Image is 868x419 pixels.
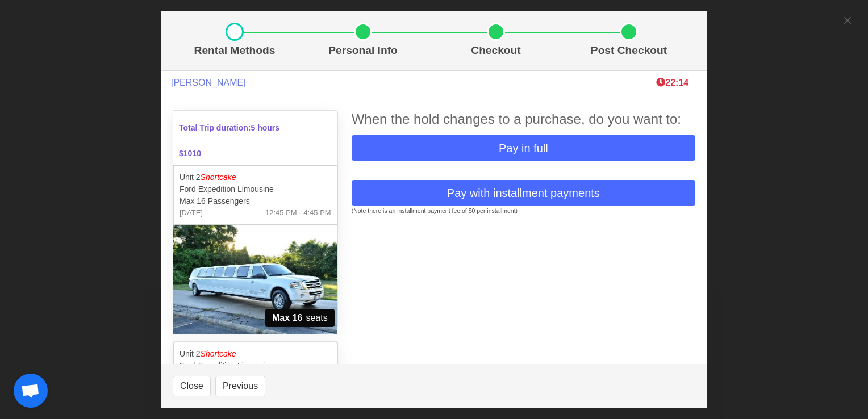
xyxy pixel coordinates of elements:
[352,109,695,129] div: When the hold changes to a purchase, do you want to:
[173,376,211,396] button: Close
[434,43,558,59] p: Checkout
[567,43,691,59] p: Post Checkout
[265,207,331,219] span: 12:45 PM - 4:45 PM
[180,183,331,195] p: Ford Expedition Limousine
[177,43,292,59] p: Rental Methods
[656,78,688,87] b: 22:14
[352,180,695,206] button: Pay with installment payments
[180,348,331,360] p: Unit 2
[656,78,688,87] span: The clock is ticking ⁠— this timer shows how long we'll hold this limo during checkout. If time r...
[171,77,246,88] span: [PERSON_NAME]
[201,349,236,358] em: Shortcake
[172,115,339,141] span: Total Trip duration:
[14,374,48,408] a: Open chat
[179,149,201,158] b: $1010
[301,43,425,59] p: Personal Info
[352,135,695,161] button: Pay in full
[352,207,518,214] small: (Note there is an installment payment fee of $0 per installment)
[180,360,331,372] p: Ford Expedition Limousine
[251,123,280,132] span: 5 hours
[499,140,548,157] span: Pay in full
[180,171,331,183] p: Unit 2
[201,173,236,182] em: Shortcake
[215,376,265,396] button: Previous
[447,185,600,202] span: Pay with installment payments
[272,311,302,325] strong: Max 16
[265,309,335,327] span: seats
[180,195,331,207] p: Max 16 Passengers
[173,225,337,334] img: 02%2001.jpg
[180,207,203,219] span: [DATE]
